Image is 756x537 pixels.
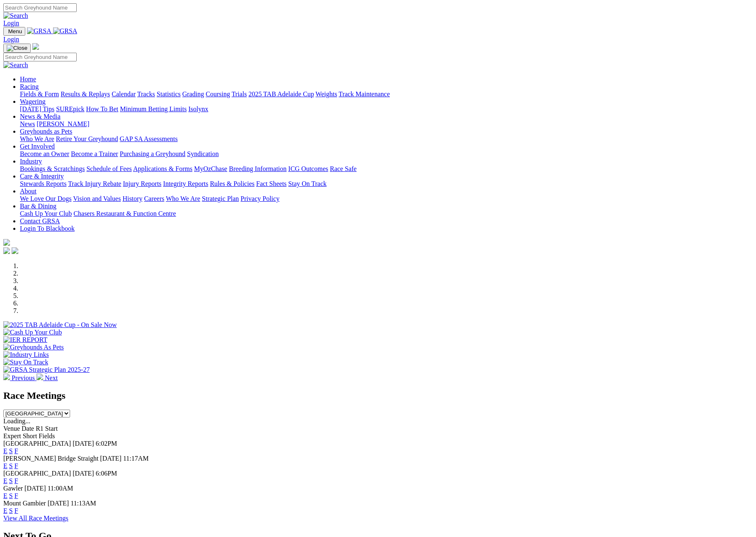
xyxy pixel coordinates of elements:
a: Purchasing a Greyhound [120,150,185,157]
img: facebook.svg [3,247,10,254]
span: [DATE] [100,455,122,462]
span: [GEOGRAPHIC_DATA] [3,440,71,447]
a: Become an Owner [20,150,69,157]
div: Greyhounds as Pets [20,135,753,143]
span: Next [45,374,58,381]
a: About [20,188,36,195]
a: E [3,477,7,484]
a: Breeding Information [229,165,287,172]
span: Short [23,432,37,439]
a: Results & Replays [61,90,110,98]
a: Weights [316,90,337,98]
button: Toggle navigation [3,27,25,36]
img: Cash Up Your Club [3,329,62,336]
span: 11:13AM [70,500,96,507]
img: Stay On Track [3,359,48,366]
img: logo-grsa-white.png [3,239,10,246]
img: GRSA [53,27,78,35]
span: Mount Gambier [3,500,46,507]
span: [DATE] [73,470,94,477]
a: Track Injury Rebate [68,180,121,187]
a: Race Safe [330,165,356,172]
span: Previous [12,374,35,381]
div: About [20,195,753,203]
span: [DATE] [24,485,46,492]
a: E [3,507,7,514]
span: 11:17AM [123,455,149,462]
span: [DATE] [73,440,94,447]
a: Retire Your Greyhound [56,135,118,142]
a: Fact Sheets [256,180,287,187]
a: Privacy Policy [241,195,280,202]
a: Strategic Plan [202,195,239,202]
a: Minimum Betting Limits [120,105,187,112]
a: F [15,492,18,499]
a: Track Maintenance [339,90,390,98]
img: Search [3,12,28,20]
img: IER REPORT [3,336,47,344]
a: Isolynx [188,105,208,112]
a: [DATE] Tips [20,105,54,112]
span: Menu [8,28,22,34]
img: GRSA Strategic Plan 2025-27 [3,366,90,373]
a: F [15,462,18,469]
a: 2025 TAB Adelaide Cup [248,90,314,98]
a: Applications & Forms [133,165,192,172]
img: logo-grsa-white.png [32,43,39,50]
img: twitter.svg [12,247,18,254]
a: F [15,447,18,454]
div: Care & Integrity [20,180,753,188]
a: Syndication [187,150,219,157]
a: Trials [231,90,247,98]
a: Calendar [112,90,136,98]
a: GAP SA Assessments [120,135,178,142]
img: Industry Links [3,351,49,359]
a: Tracks [137,90,155,98]
a: View All Race Meetings [3,515,68,522]
span: R1 Start [36,425,58,432]
a: [PERSON_NAME] [36,120,89,127]
img: Search [3,61,28,69]
a: History [122,195,142,202]
a: S [9,492,13,499]
div: Wagering [20,105,753,113]
div: Industry [20,165,753,173]
span: Venue [3,425,20,432]
img: Close [7,45,27,51]
a: Grading [182,90,204,98]
a: Industry [20,158,42,165]
a: Cash Up Your Club [20,210,72,217]
span: [DATE] [48,500,69,507]
img: GRSA [27,27,51,35]
a: F [15,477,18,484]
a: Contact GRSA [20,217,60,225]
div: Bar & Dining [20,210,753,217]
a: Become a Trainer [71,150,118,157]
a: S [9,477,13,484]
a: SUREpick [56,105,84,112]
span: Fields [39,432,55,439]
a: Home [20,76,36,83]
img: Greyhounds As Pets [3,344,64,351]
img: chevron-right-pager-white.svg [36,373,43,380]
a: E [3,447,7,454]
a: Who We Are [166,195,200,202]
a: Bookings & Scratchings [20,165,85,172]
span: Expert [3,432,21,439]
a: Chasers Restaurant & Function Centre [73,210,176,217]
a: Stewards Reports [20,180,66,187]
a: S [9,507,13,514]
a: Previous [3,374,36,381]
a: Login [3,20,19,27]
a: Injury Reports [123,180,161,187]
div: Racing [20,90,753,98]
div: News & Media [20,120,753,128]
a: Login [3,36,19,43]
span: 11:00AM [48,485,73,492]
a: Get Involved [20,143,55,150]
a: E [3,492,7,499]
a: ICG Outcomes [288,165,328,172]
a: Integrity Reports [163,180,208,187]
input: Search [3,53,77,61]
a: S [9,447,13,454]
